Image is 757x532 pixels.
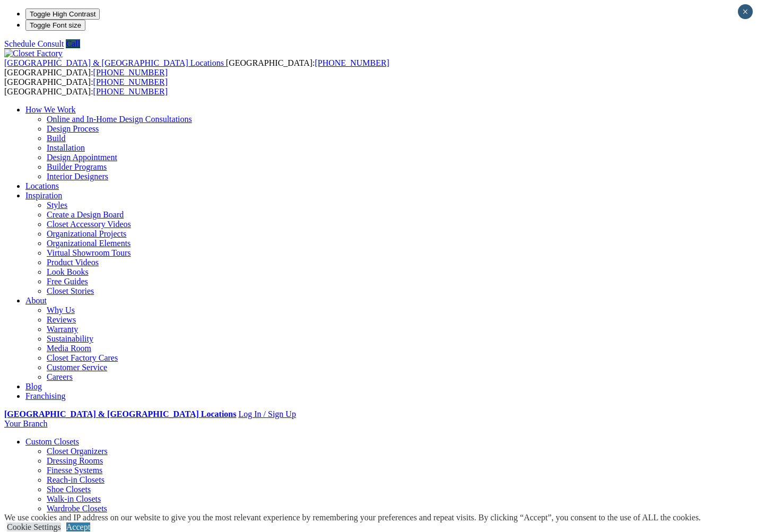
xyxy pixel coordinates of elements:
[4,39,64,48] a: Schedule Consult
[47,504,107,513] a: Wardrobe Closets
[47,456,103,465] a: Dressing Rooms
[47,210,124,219] a: Create a Design Board
[93,87,168,96] a: [PHONE_NUMBER]
[47,475,105,484] a: Reach-in Closets
[47,134,66,143] a: Build
[66,39,80,48] a: Call
[47,485,91,494] a: Shoe Closets
[47,372,73,381] a: Careers
[47,200,67,210] a: Styles
[47,344,91,353] a: Media Room
[66,522,90,531] a: Accept
[4,58,224,67] span: [GEOGRAPHIC_DATA] & [GEOGRAPHIC_DATA] Locations
[25,191,62,200] a: Inspiration
[47,315,76,324] a: Reviews
[47,334,93,343] a: Sustainability
[47,325,78,334] a: Warranty
[47,267,89,276] a: Look Books
[47,162,107,171] a: Builder Programs
[4,419,47,428] a: Your Branch
[4,58,389,77] span: [GEOGRAPHIC_DATA]: [GEOGRAPHIC_DATA]:
[93,77,168,86] a: [PHONE_NUMBER]
[47,306,75,315] a: Why Us
[47,124,99,133] a: Design Process
[47,153,117,162] a: Design Appointment
[47,258,99,267] a: Product Videos
[47,363,107,372] a: Customer Service
[47,248,131,257] a: Virtual Showroom Tours
[47,286,94,295] a: Closet Stories
[25,296,47,305] a: About
[4,49,63,58] img: Closet Factory
[25,105,76,114] a: How We Work
[47,466,102,475] a: Finesse Systems
[47,447,108,456] a: Closet Organizers
[25,8,100,20] button: Toggle High Contrast
[47,494,101,503] a: Walk-in Closets
[93,68,168,77] a: [PHONE_NUMBER]
[238,409,295,418] a: Log In / Sign Up
[4,58,226,67] a: [GEOGRAPHIC_DATA] & [GEOGRAPHIC_DATA] Locations
[30,21,81,29] span: Toggle Font size
[47,220,131,229] a: Closet Accessory Videos
[25,382,42,391] a: Blog
[47,239,130,248] a: Organizational Elements
[25,20,85,31] button: Toggle Font size
[47,143,85,152] a: Installation
[47,353,118,362] a: Closet Factory Cares
[738,4,753,19] button: Close
[4,513,701,522] div: We use cookies and IP address on our website to give you the most relevant experience by remember...
[4,409,236,418] a: [GEOGRAPHIC_DATA] & [GEOGRAPHIC_DATA] Locations
[47,172,108,181] a: Interior Designers
[30,10,95,18] span: Toggle High Contrast
[4,77,168,96] span: [GEOGRAPHIC_DATA]: [GEOGRAPHIC_DATA]:
[25,391,66,400] a: Franchising
[47,277,88,286] a: Free Guides
[25,181,59,190] a: Locations
[47,229,126,238] a: Organizational Projects
[25,437,79,446] a: Custom Closets
[7,522,61,531] a: Cookie Settings
[315,58,389,67] a: [PHONE_NUMBER]
[47,115,192,124] a: Online and In-Home Design Consultations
